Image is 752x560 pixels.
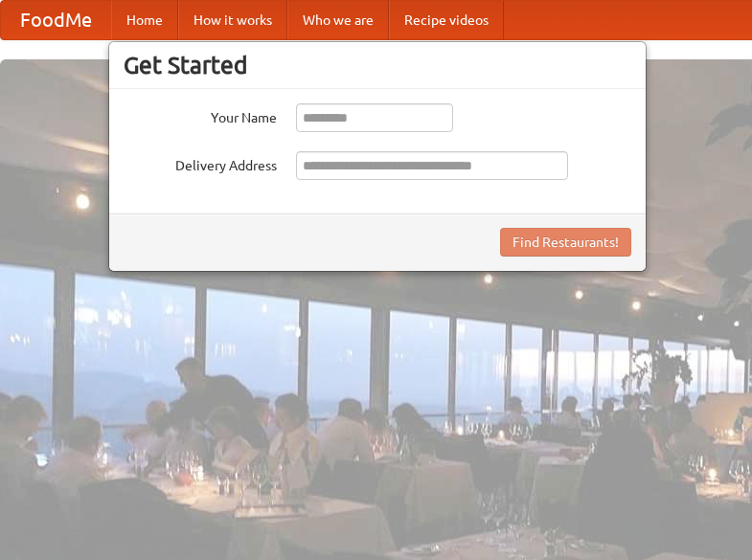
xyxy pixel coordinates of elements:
[500,228,631,257] button: Find Restaurants!
[287,1,389,39] a: Who we are
[111,1,178,39] a: Home
[124,51,631,79] h3: Get Started
[178,1,287,39] a: How it works
[389,1,504,39] a: Recipe videos
[124,103,277,127] label: Your Name
[1,1,111,39] a: FoodMe
[124,151,277,175] label: Delivery Address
